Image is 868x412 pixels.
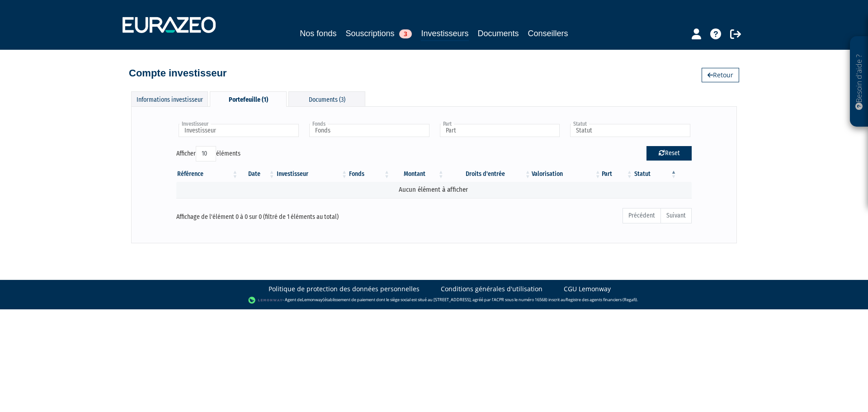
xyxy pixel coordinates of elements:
a: Nos fonds [300,27,336,40]
a: Investisseurs [421,27,468,41]
th: Droits d'entrée: activer pour trier la colonne par ordre croissant [445,166,532,182]
a: Politique de protection des données personnelles [269,284,420,294]
img: 1732889491-logotype_eurazeo_blanc_rvb.png [123,17,216,33]
a: CGU Lemonway [564,284,611,294]
th: Montant: activer pour trier la colonne par ordre croissant [391,166,445,182]
a: Conseillers [528,27,568,40]
button: Reset [646,146,692,161]
th: Valorisation: activer pour trier la colonne par ordre croissant [532,166,602,182]
th: Statut : activer pour trier la colonne par ordre d&eacute;croissant [633,166,678,182]
img: logo-lemonway.png [248,296,283,305]
select: Afficheréléments [196,146,216,161]
th: Investisseur: activer pour trier la colonne par ordre croissant [276,166,348,182]
span: 3 [399,29,412,38]
a: Documents [478,27,519,40]
th: Part: activer pour trier la colonne par ordre croissant [602,166,633,182]
div: Informations investisseur [131,91,208,106]
div: - Agent de (établissement de paiement dont le siège social est situé au [STREET_ADDRESS], agréé p... [9,296,859,305]
h4: Compte investisseur [129,68,226,79]
div: Documents (3) [288,91,365,106]
a: Retour [702,68,739,82]
th: Référence : activer pour trier la colonne par ordre croissant [176,166,239,182]
p: Besoin d'aide ? [854,41,864,123]
a: Lemonway [302,297,323,303]
label: Afficher éléments [176,146,241,161]
th: Date: activer pour trier la colonne par ordre croissant [239,166,275,182]
div: Affichage de l'élément 0 à 0 sur 0 (filtré de 1 éléments au total) [176,207,383,222]
a: Conditions générales d'utilisation [441,284,542,294]
a: Souscriptions3 [345,27,412,40]
th: Fonds: activer pour trier la colonne par ordre croissant [348,166,391,182]
div: Portefeuille (1) [210,91,287,107]
td: Aucun élément à afficher [176,182,692,198]
a: Registre des agents financiers (Regafi) [566,297,637,303]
